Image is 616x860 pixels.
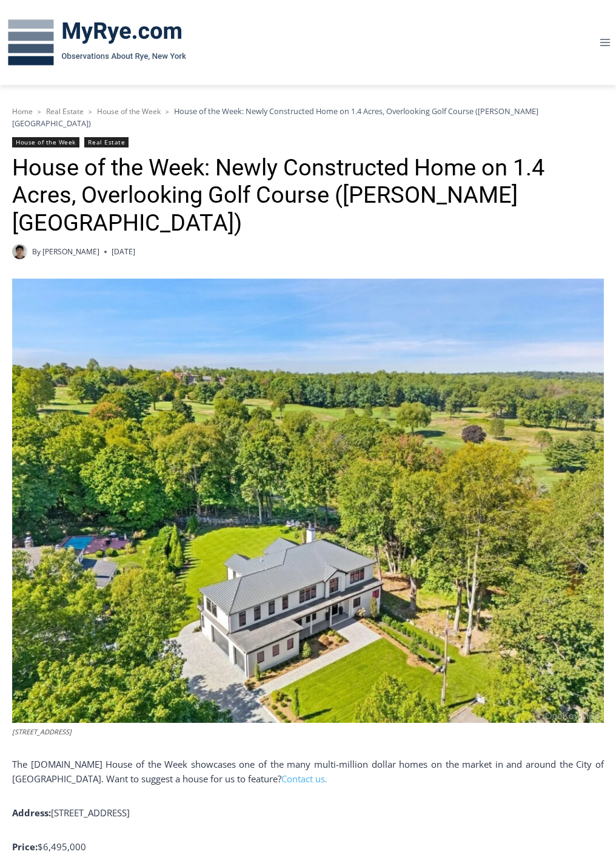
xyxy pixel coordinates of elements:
a: Home [12,106,33,117]
span: House of the Week: Newly Constructed Home on 1.4 Acres, Overlooking Golf Course ([PERSON_NAME][GE... [12,106,538,129]
img: 11 Boxwood Lane, Rye [12,279,604,723]
a: Contact us. [281,773,327,785]
a: House of the Week [12,137,79,147]
b: Address: [12,807,51,819]
button: Open menu [594,33,616,52]
a: Author image [12,244,27,259]
span: > [38,107,41,116]
img: Patel, Devan - bio cropped 200x200 [12,244,27,259]
a: House of the Week [97,106,161,117]
a: Real Estate [84,137,129,147]
span: > [166,107,169,116]
p: The [DOMAIN_NAME] House of the Week showcases one of the many multi-million dollar homes on the m... [12,757,604,786]
time: [DATE] [112,246,135,257]
span: [STREET_ADDRESS] [51,807,130,819]
span: By [32,246,41,257]
span: $6,495,000 [38,841,86,853]
nav: Breadcrumbs [12,105,604,130]
a: [PERSON_NAME] [42,246,99,257]
figcaption: [STREET_ADDRESS] [12,726,604,737]
b: Price: [12,841,38,853]
h1: House of the Week: Newly Constructed Home on 1.4 Acres, Overlooking Golf Course ([PERSON_NAME][GE... [12,154,604,237]
a: Real Estate [46,106,84,117]
span: > [89,107,92,116]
